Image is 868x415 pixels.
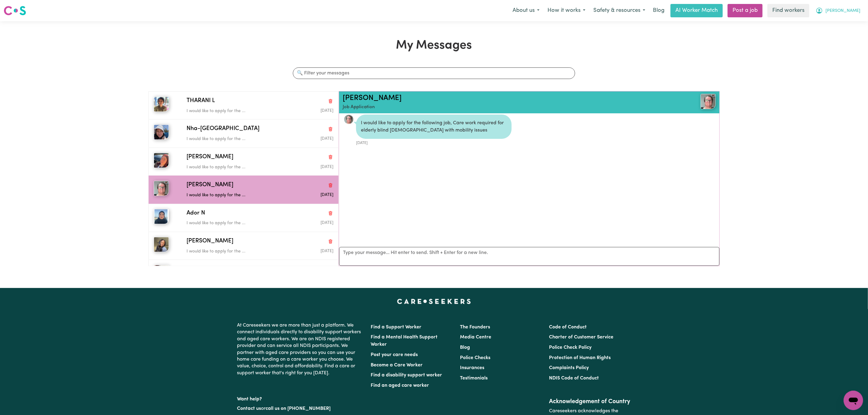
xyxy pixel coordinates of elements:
a: [PERSON_NAME] [343,94,402,102]
button: Chantal T[PERSON_NAME]Delete conversationI would like to apply for the ...Message sent on July 1,... [149,232,338,260]
h1: My Messages [148,38,720,53]
a: Careseekers logo [4,4,26,18]
a: Find a Support Worker [371,325,422,330]
a: Become a Care Worker [371,363,423,368]
p: I would like to apply for the ... [187,164,284,171]
a: Complaints Policy [549,365,589,370]
p: I would like to apply for the ... [187,248,284,255]
button: Delete conversation [328,209,333,217]
button: Delete conversation [328,181,333,189]
div: I would like to apply for the following job, Care work required for elderly blind [DEMOGRAPHIC_DA... [356,115,512,139]
p: Want help? [237,393,364,403]
a: Find a Mental Health Support Worker [371,335,438,347]
button: How it works [544,4,589,17]
button: Delete conversation [328,125,333,133]
a: Blog [649,4,668,17]
a: Post your care needs [371,352,418,357]
span: [PERSON_NAME] [187,181,233,190]
button: Sharlene M[PERSON_NAME]Delete conversationI would like to apply for the ...Message sent on July 1... [149,176,338,204]
span: [PERSON_NAME] [825,8,860,14]
span: Message sent on July 1, 2025 [321,249,333,253]
p: or [237,403,364,414]
iframe: Button to launch messaging window, conversation in progress [844,391,863,410]
a: call us on [PHONE_NUMBER] [266,406,331,411]
img: Careseekers logo [4,5,26,16]
a: View Sharlene M's profile [344,115,354,124]
span: Message sent on July 1, 2025 [321,221,333,225]
a: Testimonials [460,376,488,381]
img: 23AFD94A5F4C34C759A9BF62B98DE77F_avatar_blob [344,115,354,124]
a: The Founders [460,325,490,330]
a: Charter of Customer Service [549,335,613,340]
img: THARANI L [154,97,169,112]
p: I would like to apply for the ... [187,192,284,199]
span: Message sent on August 6, 2025 [321,137,333,141]
button: Taylor-Rose K[PERSON_NAME]Delete conversationI would like to apply for the ...Message sent on Aug... [149,148,338,176]
img: Nha-Nha N [154,125,169,140]
div: [DATE] [356,139,512,146]
p: At Careseekers we are more than just a platform. We connect individuals directly to disability su... [237,320,364,379]
a: Code of Conduct [549,325,587,330]
a: Police Check Policy [549,345,592,350]
a: NDIS Code of Conduct [549,376,599,381]
a: Police Checks [460,355,490,360]
a: Contact us [237,406,261,411]
button: Delete conversation [328,237,333,245]
img: Sharlene M [154,181,169,196]
a: Media Centre [460,335,491,340]
button: My Account [812,4,864,17]
button: Ador NAdor NDelete conversationI would like to apply for the ...Message sent on July 1, 2025 [149,204,338,232]
button: Delete conversation [328,97,333,105]
a: Insurances [460,365,484,370]
p: I would like to apply for the ... [187,108,284,115]
span: [PERSON_NAME] [187,265,233,274]
img: Ador N [154,209,169,224]
span: Ador N [187,209,205,218]
span: Message sent on August 5, 2025 [321,165,333,169]
span: [PERSON_NAME] [187,153,233,162]
a: Find an aged care worker [371,383,429,388]
span: [PERSON_NAME] [187,237,233,246]
a: Blog [460,345,470,350]
span: Message sent on August 2, 2025 [321,109,333,113]
p: I would like to apply for the ... [187,220,284,227]
p: Job Application [343,104,654,111]
span: THARANI L [187,97,215,105]
a: Post a job [728,4,763,17]
img: Natasha R [154,265,169,280]
a: Protection of Human Rights [549,355,611,360]
p: I would like to apply for the ... [187,136,284,142]
img: Taylor-Rose K [154,153,169,168]
button: About us [509,4,544,17]
button: Delete conversation [328,153,333,161]
a: AI Worker Match [671,4,723,17]
span: Nha-[GEOGRAPHIC_DATA] [187,125,259,133]
button: Nha-Nha NNha-[GEOGRAPHIC_DATA]Delete conversationI would like to apply for the ...Message sent on... [149,119,338,147]
a: Careseekers home page [397,299,471,304]
span: Message sent on July 1, 2025 [321,193,333,197]
input: 🔍 Filter your messages [293,67,575,79]
button: Natasha R[PERSON_NAME]Delete conversationYou have been invited to apply...Message sent on July 1,... [149,260,338,288]
a: Sharlene M [654,94,716,109]
button: Safety & resources [589,4,649,17]
img: View Sharlene M's profile [701,94,716,109]
a: Find a disability support worker [371,373,442,378]
a: Find workers [767,4,809,17]
button: Delete conversation [328,266,333,273]
h2: Acknowledgement of Country [549,398,631,405]
button: THARANI LTHARANI LDelete conversationI would like to apply for the ...Message sent on August 2, 2025 [149,91,338,119]
img: Chantal T [154,237,169,252]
